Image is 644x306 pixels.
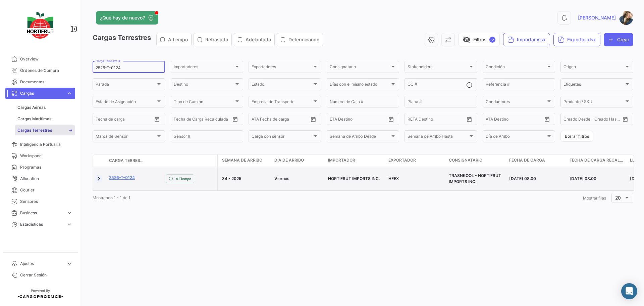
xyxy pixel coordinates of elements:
span: Business [20,210,64,216]
datatable-header-cell: Fecha de Carga Recalculada [567,155,627,167]
datatable-header-cell: Consignatario [446,155,506,167]
button: visibility_offFiltros✓ [458,33,500,46]
input: ATD Hasta [277,118,304,122]
a: Allocation [5,173,75,184]
span: Semana de Arribo Desde [330,135,390,140]
span: Cargas Terrestres [17,127,52,133]
button: ¿Qué hay de nuevo? [96,11,158,25]
span: Estado [252,83,312,88]
span: TRASNKOOL - HORTIFRUT IMPORTS INC. [449,173,501,184]
div: Abrir Intercom Messenger [621,283,637,299]
img: 67520e24-8e31-41af-9406-a183c2b4e474.jpg [619,11,633,25]
span: HFEX [388,176,399,181]
input: Creado Desde [563,118,588,122]
button: Open calendar [230,114,240,124]
span: Estado de Asignación [96,100,156,105]
span: Overview [20,56,72,62]
button: Open calendar [386,114,396,124]
span: Retrasado [205,36,228,43]
span: Cerrar Sesión [20,272,72,278]
span: Estadísticas [20,221,64,227]
datatable-header-cell: Día de Arribo [272,155,325,167]
input: Hasta [191,118,217,122]
span: Semana de Arribo Hasta [408,135,468,140]
span: 20 [615,195,621,201]
span: Órdenes de Compra [20,68,72,74]
span: Mostrar filas [583,195,606,201]
datatable-header-cell: Estado de Envio [163,158,217,163]
img: logo-hortifrut.svg [23,8,57,43]
a: Cargas Marítimas [15,114,75,124]
button: Open calendar [542,114,552,124]
span: Días con el mismo estado [330,83,390,88]
span: Día de Arribo [486,135,546,140]
span: Tipo de Camión [174,100,234,105]
span: Semana de Arribo [222,157,262,163]
datatable-header-cell: Importador [325,155,386,167]
button: Determinando [277,33,323,46]
span: visibility_off [463,36,471,44]
a: Cargas Terrestres [15,125,75,135]
span: Inteligencia Portuaria [20,141,72,147]
span: Courier [20,187,72,193]
a: Programas [5,162,75,173]
button: Open calendar [620,114,630,124]
span: expand_more [66,90,72,96]
input: Desde [96,118,108,122]
span: Stakeholders [408,65,468,70]
datatable-header-cell: Fecha de carga [506,155,567,167]
a: Expand/Collapse Row [96,175,102,182]
button: Open calendar [308,114,318,124]
span: Día de Arribo [274,157,304,163]
span: ✓ [489,37,495,43]
span: ¿Qué hay de nuevo? [100,14,145,21]
span: Cargas Marítimas [17,116,51,122]
span: Determinando [288,36,319,43]
span: Etiquetas [563,83,624,88]
span: Importadores [174,65,234,70]
button: Importar.xlsx [503,33,550,46]
span: Sensores [20,199,72,205]
span: Programas [20,164,72,170]
a: Documentos [5,76,75,88]
input: Creado Hasta [593,118,620,122]
a: Courier [5,184,75,196]
input: Hasta [346,118,373,122]
span: expand_more [66,210,72,216]
div: Viernes [274,176,323,182]
span: Allocation [20,176,72,182]
a: Sensores [5,196,75,207]
span: A Tiempo [176,176,191,181]
span: A tiempo [168,36,188,43]
span: Workspace [20,153,72,159]
span: Mostrando 1 - 1 de 1 [93,195,130,200]
span: [PERSON_NAME] [578,14,616,21]
span: Condición [486,65,546,70]
button: Borrar filtros [560,131,593,142]
datatable-header-cell: Póliza [147,158,163,163]
datatable-header-cell: Carga Terrestre # [106,155,147,166]
input: Desde [330,118,342,122]
span: Exportadores [252,65,312,70]
span: expand_more [66,261,72,267]
button: Crear [604,33,633,46]
input: Hasta [424,118,451,122]
input: ATA Desde [486,118,506,122]
span: Cargas Aéreas [17,104,46,111]
a: Cargas Aéreas [15,102,75,113]
a: Órdenes de Compra [5,65,75,76]
span: Consignatario [449,157,482,163]
span: Destino [174,83,234,88]
input: ATA Hasta [511,118,538,122]
span: Empresa de Transporte [252,100,312,105]
span: Cargas [20,90,64,96]
span: [DATE] 08:00 [509,176,536,181]
datatable-header-cell: Semana de Arribo [218,155,272,167]
span: Marca de Sensor [96,135,156,140]
span: Ajustes [20,261,64,267]
input: ATD Desde [252,118,273,122]
input: Desde [408,118,420,122]
span: expand_more [66,221,72,227]
span: Producto / SKU [563,100,624,105]
div: 34 - 2025 [222,176,269,182]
